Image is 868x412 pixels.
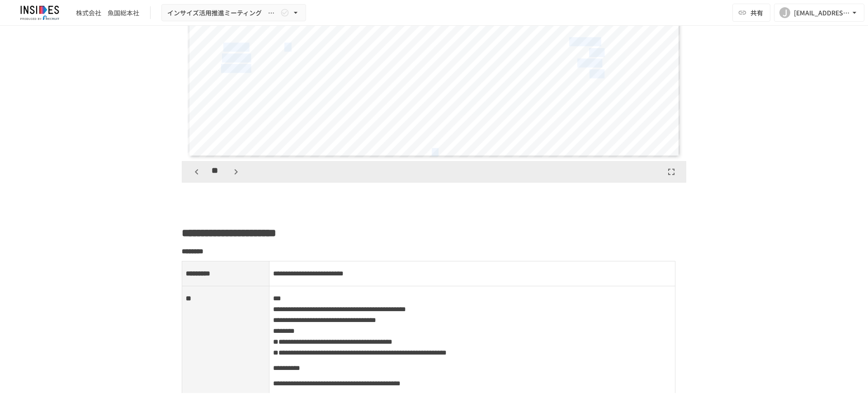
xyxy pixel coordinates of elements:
[779,7,790,18] div: J
[161,4,306,22] button: インサイズ活用推進ミーティング ～1回目～
[750,8,763,18] span: 共有
[76,8,139,18] div: 株式会社 魚国総本社
[732,4,770,22] button: 共有
[167,7,278,19] span: インサイズ活用推進ミーティング ～1回目～
[774,4,864,22] button: J[EMAIL_ADDRESS][DOMAIN_NAME]
[794,7,850,19] div: [EMAIL_ADDRESS][DOMAIN_NAME]
[11,5,69,20] img: JmGSPSkPjKwBq77AtHmwC7bJguQHJlCRQfAXtnx4WuV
